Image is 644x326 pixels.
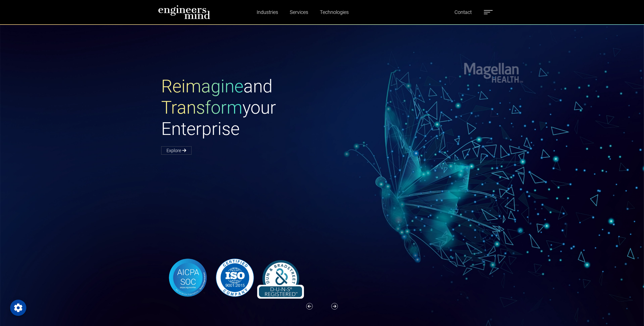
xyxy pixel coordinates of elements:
a: Contact [452,6,474,18]
a: Industries [255,6,280,18]
a: Services [288,6,310,18]
span: Reimagine [161,76,243,97]
a: Explore [161,146,192,155]
h1: and your Enterprise [161,76,322,139]
img: logo [158,5,210,19]
span: Transform [161,97,242,118]
a: Technologies [318,6,351,18]
img: banner-logo [161,257,308,299]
